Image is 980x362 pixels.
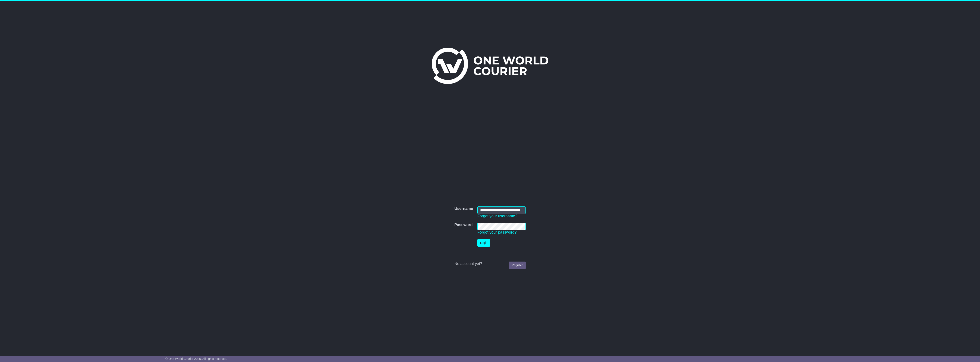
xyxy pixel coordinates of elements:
label: Username [454,206,473,211]
div: No account yet? [454,262,525,266]
button: Login [477,239,490,247]
img: One World [432,48,548,84]
span: © One World Courier 2025. All rights reserved. [165,357,227,361]
a: Register [509,262,525,269]
a: Forgot your username? [477,214,517,218]
label: Password [454,223,472,227]
a: Forgot your password? [477,230,517,234]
